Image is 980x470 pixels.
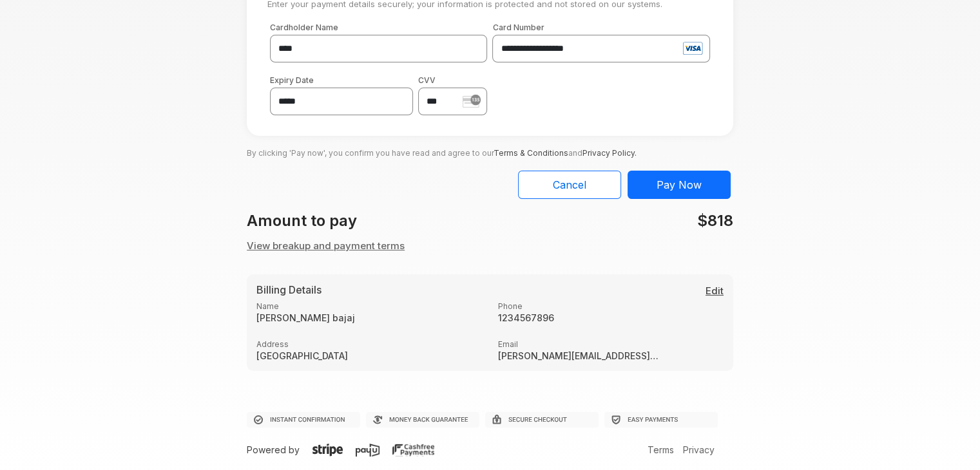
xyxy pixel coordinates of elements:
[497,301,723,311] label: Phone
[497,339,723,349] label: Email
[490,209,740,232] div: $818
[256,301,482,311] label: Name
[256,284,724,296] h5: Billing Details
[492,23,709,32] label: Card Number
[706,284,724,299] button: Edit
[463,95,481,107] img: stripe
[628,171,731,199] button: Pay Now
[270,23,487,32] label: Cardholder Name
[256,350,482,361] strong: [GEOGRAPHIC_DATA]
[497,312,723,323] strong: 1234567896
[247,136,733,160] p: By clicking 'Pay now', you confirm you have read and agree to our and
[644,444,677,455] a: Terms
[392,444,434,456] img: cashfree
[239,209,490,232] div: Amount to pay
[582,148,637,158] a: Privacy Policy.
[494,148,568,158] a: Terms & Conditions
[247,443,473,456] p: Powered by
[680,444,718,455] a: Privacy
[518,171,621,199] button: Cancel
[247,239,405,254] button: View breakup and payment terms
[270,75,413,85] label: Expiry Date
[356,444,380,456] img: payu
[256,339,482,349] label: Address
[256,312,482,323] strong: [PERSON_NAME] bajaj
[418,75,487,85] label: CVV
[682,39,704,58] img: visa
[312,444,343,456] img: stripe
[497,350,660,361] strong: [PERSON_NAME][EMAIL_ADDRESS][DOMAIN_NAME]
